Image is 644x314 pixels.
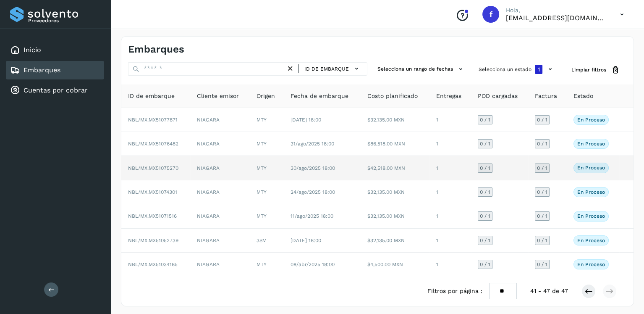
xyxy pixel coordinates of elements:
[250,108,284,132] td: MTY
[537,166,547,171] span: 0 / 1
[6,41,104,59] div: Inicio
[537,262,547,267] span: 0 / 1
[367,92,418,100] span: Costo planificado
[577,261,605,267] p: En proceso
[537,117,547,122] span: 0 / 1
[128,165,178,171] span: NBL/MX.MX51075270
[291,213,333,219] span: 11/ago/2025 18:00
[506,14,607,22] p: facturacion@expresssanjavier.com
[537,141,547,146] span: 0 / 1
[24,86,88,94] a: Cuentas por cobrar
[291,237,321,243] span: [DATE] 18:00
[573,92,593,100] span: Estado
[304,65,349,73] span: ID de embarque
[6,81,104,100] div: Cuentas por cobrar
[361,253,429,276] td: $4,500.00 MXN
[429,132,471,156] td: 1
[427,287,482,296] span: Filtros por página :
[28,18,101,24] p: Proveedores
[577,189,605,195] p: En proceso
[530,287,568,296] span: 41 - 47 de 47
[429,204,471,228] td: 1
[429,156,471,180] td: 1
[197,92,239,100] span: Cliente emisor
[128,213,177,219] span: NBL/MX.MX51071516
[577,165,605,171] p: En proceso
[429,180,471,204] td: 1
[478,92,518,100] span: POD cargadas
[480,190,490,195] span: 0 / 1
[291,165,335,171] span: 30/ago/2025 18:00
[250,204,284,228] td: MTY
[291,141,334,147] span: 31/ago/2025 18:00
[128,117,178,123] span: NBL/MX.MX51077871
[190,108,250,132] td: NIAGARA
[480,117,490,122] span: 0 / 1
[361,180,429,204] td: $32,135.00 MXN
[429,253,471,276] td: 1
[374,62,469,76] button: Selecciona un rango de fechas
[577,213,605,219] p: En proceso
[24,46,41,54] a: Inicio
[190,253,250,276] td: NIAGARA
[537,214,547,219] span: 0 / 1
[128,141,178,147] span: NBL/MX.MX51076482
[250,229,284,253] td: 3SV
[537,238,547,243] span: 0 / 1
[128,92,175,100] span: ID de embarque
[128,261,178,267] span: NBL/MX.MX51034185
[480,166,490,171] span: 0 / 1
[190,156,250,180] td: NIAGARA
[291,189,335,195] span: 24/ago/2025 18:00
[128,237,178,243] span: NBL/MX.MX51052739
[302,63,364,75] button: ID de embarque
[480,262,490,267] span: 0 / 1
[436,92,461,100] span: Entregas
[480,141,490,146] span: 0 / 1
[361,108,429,132] td: $32,135.00 MXN
[190,132,250,156] td: NIAGARA
[6,61,104,79] div: Embarques
[480,238,490,243] span: 0 / 1
[128,43,184,55] h4: Embarques
[577,237,605,243] p: En proceso
[291,92,348,100] span: Fecha de embarque
[361,204,429,228] td: $32,135.00 MXN
[571,66,606,74] span: Limpiar filtros
[257,92,275,100] span: Origen
[291,261,335,267] span: 08/abr/2025 18:00
[190,180,250,204] td: NIAGARA
[250,132,284,156] td: MTY
[506,7,607,14] p: Hola,
[429,108,471,132] td: 1
[537,190,547,195] span: 0 / 1
[538,66,540,72] span: 1
[250,156,284,180] td: MTY
[361,229,429,253] td: $32,135.00 MXN
[291,117,321,123] span: [DATE] 18:00
[577,141,605,147] p: En proceso
[361,132,429,156] td: $86,518.00 MXN
[190,229,250,253] td: NIAGARA
[361,156,429,180] td: $42,518.00 MXN
[565,62,627,78] button: Limpiar filtros
[128,189,177,195] span: NBL/MX.MX51074301
[190,204,250,228] td: NIAGARA
[250,180,284,204] td: MTY
[577,117,605,123] p: En proceso
[480,214,490,219] span: 0 / 1
[250,253,284,276] td: MTY
[475,62,558,77] button: Selecciona un estado1
[535,92,557,100] span: Factura
[24,66,60,74] a: Embarques
[429,229,471,253] td: 1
